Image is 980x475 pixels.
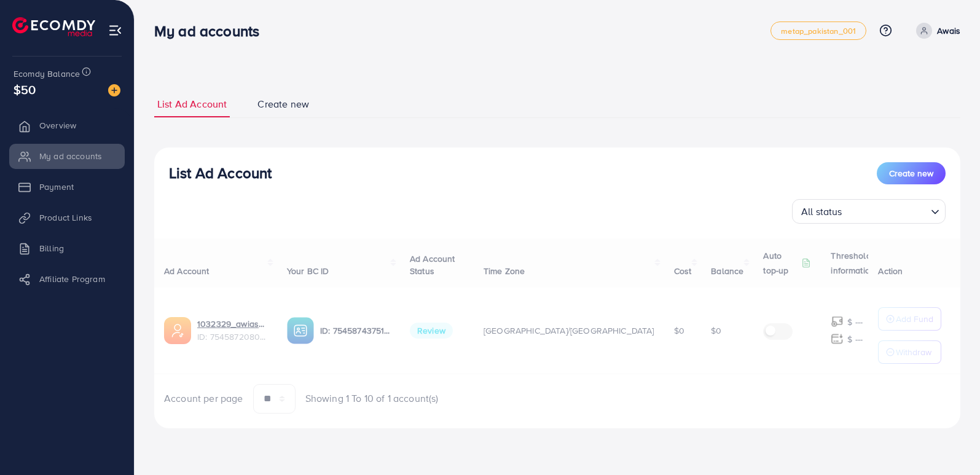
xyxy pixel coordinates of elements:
[877,162,946,184] button: Create new
[911,23,960,39] a: Awais
[781,27,856,35] span: metap_pakistan_001
[257,97,309,111] span: Create new
[108,23,122,37] img: menu
[889,167,933,179] span: Create new
[108,84,120,96] img: image
[799,203,845,221] span: All status
[937,23,960,38] p: Awais
[12,17,95,36] img: logo
[157,97,227,111] span: List Ad Account
[792,199,946,224] div: Search for option
[169,164,272,182] h3: List Ad Account
[14,68,80,80] span: Ecomdy Balance
[770,22,866,40] a: metap_pakistan_001
[154,22,269,40] h3: My ad accounts
[846,200,926,221] input: Search for option
[14,80,36,98] span: $50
